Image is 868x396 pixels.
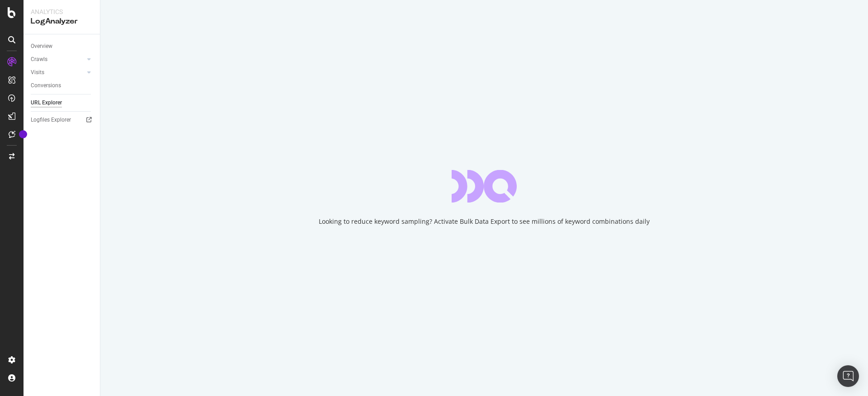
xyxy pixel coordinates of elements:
a: URL Explorer [31,98,94,108]
div: Open Intercom Messenger [837,365,859,387]
div: LogAnalyzer [31,16,93,27]
div: Conversions [31,81,61,90]
div: Crawls [31,55,47,64]
div: Tooltip anchor [19,130,27,138]
div: URL Explorer [31,98,62,108]
a: Overview [31,42,94,51]
a: Conversions [31,81,94,90]
div: Looking to reduce keyword sampling? Activate Bulk Data Export to see millions of keyword combinat... [319,217,650,226]
div: Analytics [31,7,93,16]
a: Logfiles Explorer [31,115,94,125]
div: Visits [31,68,44,77]
div: Overview [31,42,52,51]
a: Visits [31,68,85,77]
a: Crawls [31,55,85,64]
div: animation [452,170,517,203]
div: Logfiles Explorer [31,115,71,125]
